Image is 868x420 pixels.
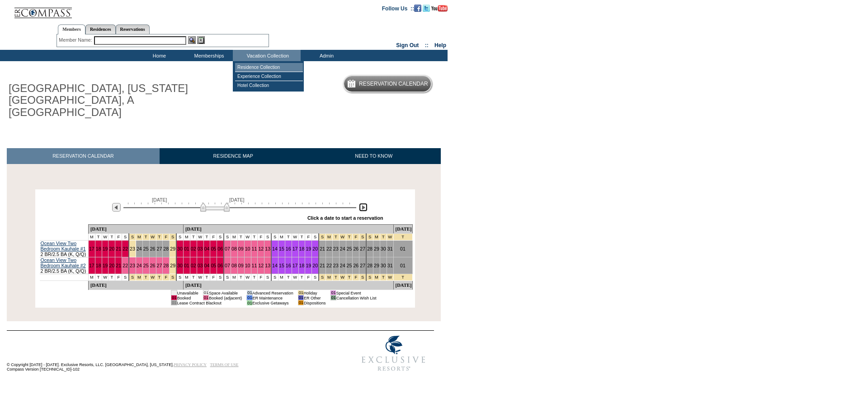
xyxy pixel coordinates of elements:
[209,295,242,300] td: Booked (adjacent)
[116,246,121,251] a: 21
[353,234,359,241] td: Christmas
[339,274,346,281] td: Christmas
[366,234,373,241] td: New Year's
[41,241,86,251] a: Ocean View Two Bedroom Kauhale #1
[225,246,230,251] a: 07
[312,234,319,241] td: S
[163,246,169,251] a: 28
[381,246,386,251] a: 30
[7,81,209,120] h1: [GEOGRAPHIC_DATA], [US_STATE][GEOGRAPHIC_DATA], A [GEOGRAPHIC_DATA]
[136,234,142,241] td: Thanksgiving
[367,246,373,251] a: 28
[197,274,203,281] td: W
[272,263,278,268] a: 14
[285,274,292,281] td: T
[190,274,197,281] td: T
[229,197,245,203] span: [DATE]
[307,215,383,221] div: Click a date to start a reservation
[88,225,183,234] td: [DATE]
[156,234,163,241] td: Thanksgiving
[211,263,216,268] a: 05
[116,263,121,268] a: 21
[367,263,373,268] a: 28
[7,148,160,164] a: RESERVATION CALENDAR
[102,274,108,281] td: W
[400,263,406,268] a: 01
[278,274,285,281] td: M
[292,263,298,268] a: 17
[312,246,318,251] a: 20
[142,274,149,281] td: Thanksgiving
[143,246,149,251] a: 25
[157,263,162,268] a: 27
[171,300,177,305] td: 01
[41,257,86,268] a: Ocean View Two Bedroom Kauhale #2
[7,332,323,377] td: © Copyright [DATE] - [DATE]. Exclusive Resorts, LLC. [GEOGRAPHIC_DATA], [US_STATE]. Compass Versi...
[396,42,419,48] a: Sign Out
[340,246,345,251] a: 24
[115,274,122,281] td: F
[299,246,305,251] a: 18
[89,246,94,251] a: 17
[157,246,162,251] a: 27
[176,234,183,241] td: S
[129,234,136,241] td: Thanksgiving
[150,263,156,268] a: 26
[224,274,231,281] td: S
[292,274,298,281] td: W
[210,234,217,241] td: F
[217,246,223,251] a: 06
[184,246,189,251] a: 01
[174,362,207,367] a: PRIVACY POLICY
[271,274,278,281] td: S
[286,263,291,268] a: 16
[122,274,129,281] td: S
[183,225,393,234] td: [DATE]
[170,257,176,274] td: 29
[325,234,332,241] td: Christmas
[233,50,301,61] td: Vacation Collection
[163,263,169,268] a: 28
[123,263,128,268] a: 22
[305,234,312,241] td: F
[380,274,387,281] td: New Year's
[286,246,291,251] a: 16
[374,263,379,268] a: 29
[387,263,393,268] a: 31
[235,72,303,81] td: Experience Collection
[306,246,311,251] a: 19
[40,241,89,257] td: 2 BR/2.5 BA (K, Q/Q)
[217,263,223,268] a: 06
[336,295,376,300] td: Cancellation Wish List
[171,295,177,300] td: 01
[170,274,176,281] td: Thanksgiving
[89,263,94,268] a: 17
[312,274,319,281] td: S
[353,246,359,251] a: 26
[353,263,359,268] a: 26
[320,246,325,251] a: 21
[330,295,336,300] td: 01
[325,274,332,281] td: Christmas
[326,246,332,251] a: 22
[40,257,89,274] td: 2 BR/2.5 BA (K, Q/Q)
[265,246,270,251] a: 13
[387,274,393,281] td: New Year's
[333,263,339,268] a: 23
[183,281,393,290] td: [DATE]
[425,42,429,48] span: ::
[191,246,196,251] a: 02
[245,263,250,268] a: 10
[247,295,252,300] td: 01
[366,274,373,281] td: New Year's
[431,5,448,12] img: Subscribe to our YouTube Channel
[251,274,258,281] td: T
[122,234,129,241] td: S
[203,234,210,241] td: T
[198,246,203,251] a: 03
[353,331,434,376] img: Exclusive Resorts
[247,290,252,295] td: 01
[339,234,346,241] td: Christmas
[265,263,270,268] a: 13
[112,203,121,212] img: Previous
